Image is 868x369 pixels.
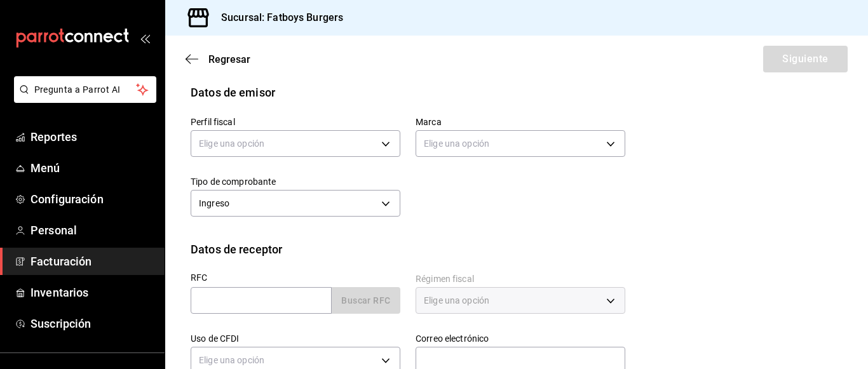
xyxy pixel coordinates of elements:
[31,222,154,239] span: Personal
[191,334,400,343] label: Uso de CFDI
[186,53,250,65] button: Regresar
[191,273,400,282] label: RFC
[191,130,400,157] div: Elige una opción
[31,159,154,177] span: Menú
[199,197,229,210] span: Ingreso
[31,128,154,145] span: Reportes
[31,253,154,270] span: Facturación
[416,130,625,157] div: Elige una opción
[9,92,156,105] a: Pregunta a Parrot AI
[211,10,343,25] h3: Sucursal: Fatboys Burgers
[191,241,282,258] div: Datos de receptor
[208,53,250,65] span: Regresar
[31,315,154,332] span: Suscripción
[14,76,156,103] button: Pregunta a Parrot AI
[191,177,400,186] label: Tipo de comprobante
[416,117,625,126] label: Marca
[34,83,137,97] span: Pregunta a Parrot AI
[191,84,275,101] div: Datos de emisor
[191,117,400,126] label: Perfil fiscal
[416,274,625,283] label: Régimen fiscal
[31,284,154,301] span: Inventarios
[140,33,150,43] button: open_drawer_menu
[416,334,625,343] label: Correo electrónico
[416,287,625,314] div: Elige una opción
[31,191,154,208] span: Configuración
